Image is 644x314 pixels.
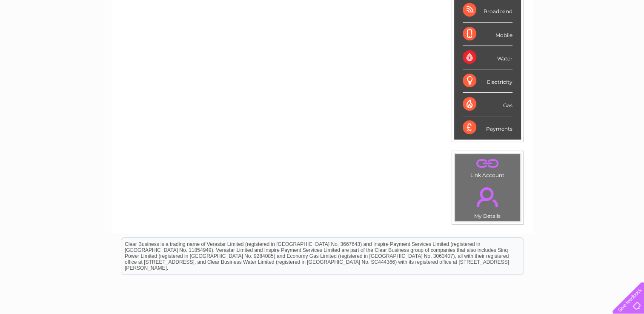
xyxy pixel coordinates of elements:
[463,116,512,139] div: Payments
[463,46,512,69] div: Water
[455,154,521,180] td: Link Account
[570,36,582,43] a: Blog
[494,36,510,43] a: Water
[463,23,512,46] div: Mobile
[616,36,636,43] a: Log out
[484,4,542,15] a: 0333 014 3131
[587,36,608,43] a: Contact
[23,22,66,48] img: logo.png
[463,93,512,116] div: Gas
[457,182,518,212] a: .
[463,69,512,93] div: Electricity
[455,180,521,222] td: My Details
[457,156,518,171] a: .
[515,36,534,43] a: Energy
[539,36,565,43] a: Telecoms
[121,5,524,41] div: Clear Business is a trading name of Verastar Limited (registered in [GEOGRAPHIC_DATA] No. 3667643...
